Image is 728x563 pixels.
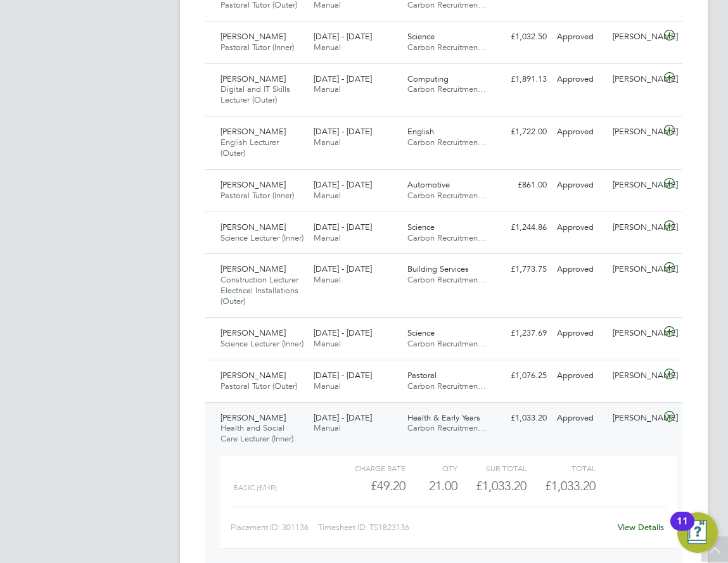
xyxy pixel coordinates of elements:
div: Approved [552,323,608,344]
div: 21.00 [406,476,457,497]
div: Approved [552,408,608,429]
div: Approved [552,27,608,47]
div: Approved [552,69,608,90]
span: Pastoral [407,370,437,381]
span: [PERSON_NAME] [220,263,286,274]
span: Science Lecturer (Inner) [220,338,303,349]
span: [PERSON_NAME] [220,73,286,84]
span: Carbon Recruitmen… [407,274,486,285]
span: [PERSON_NAME] [220,222,286,232]
span: Manual [314,190,341,201]
span: Manual [314,422,341,433]
div: [PERSON_NAME] [608,27,663,47]
span: [DATE] - [DATE] [314,179,372,190]
div: Approved [552,122,608,142]
div: Charge rate [336,460,406,476]
div: Approved [552,259,608,280]
button: Open Resource Center, 11 new notifications [677,512,718,553]
span: Science Lecturer (Inner) [220,232,303,243]
span: [PERSON_NAME] [220,327,286,338]
span: Science [407,327,435,338]
span: Carbon Recruitmen… [407,422,486,433]
span: [PERSON_NAME] [220,412,286,423]
span: Computing [407,73,449,84]
span: [PERSON_NAME] [220,31,286,42]
span: Pastoral Tutor (Outer) [220,381,297,391]
span: £1,033.20 [545,478,596,493]
span: Health and Social Care Lecturer (Inner) [220,422,293,444]
div: £861.00 [495,175,551,196]
span: Manual [314,42,341,53]
span: Manual [314,84,341,94]
span: Manual [314,137,341,148]
div: [PERSON_NAME] [608,122,663,142]
div: [PERSON_NAME] [608,175,663,196]
span: Building Services [407,263,469,274]
span: Science [407,31,435,42]
span: [DATE] - [DATE] [314,222,372,232]
div: £1,076.25 [495,365,551,386]
span: Basic (£/HR) [233,483,277,492]
span: [DATE] - [DATE] [314,263,372,274]
div: [PERSON_NAME] [608,259,663,280]
div: £1,244.86 [495,217,551,238]
div: £49.20 [336,476,406,497]
span: [DATE] - [DATE] [314,73,372,84]
div: £1,722.00 [495,122,551,142]
div: Approved [552,365,608,386]
span: Construction Lecturer Electrical Installations (Outer) [220,274,298,307]
span: Manual [314,338,341,349]
div: £1,032.50 [495,27,551,47]
span: [DATE] - [DATE] [314,31,372,42]
span: Manual [314,274,341,285]
div: [PERSON_NAME] [608,365,663,386]
span: Carbon Recruitmen… [407,84,486,94]
div: £1,773.75 [495,259,551,280]
span: [DATE] - [DATE] [314,327,372,338]
div: £1,033.20 [495,408,551,429]
div: Approved [552,217,608,238]
div: Total [527,460,596,476]
span: [PERSON_NAME] [220,126,286,137]
span: [PERSON_NAME] [220,179,286,190]
div: £1,891.13 [495,69,551,90]
div: £1,237.69 [495,323,551,344]
div: £1,033.20 [457,476,527,497]
div: [PERSON_NAME] [608,69,663,90]
span: Carbon Recruitmen… [407,232,486,243]
span: Carbon Recruitmen… [407,338,486,349]
span: [DATE] - [DATE] [314,370,372,381]
div: [PERSON_NAME] [608,323,663,344]
span: Digital and IT Skills Lecturer (Outer) [220,84,290,105]
span: Carbon Recruitmen… [407,190,486,201]
div: [PERSON_NAME] [608,217,663,238]
span: Science [407,222,435,232]
span: [DATE] - [DATE] [314,126,372,137]
span: Manual [314,232,341,243]
span: Carbon Recruitmen… [407,137,486,148]
div: Placement ID: 301136 [231,517,318,538]
span: English [407,126,434,137]
span: Pastoral Tutor (Inner) [220,42,294,53]
div: 11 [677,521,688,538]
span: Health & Early Years [407,412,480,423]
a: View Details [618,522,664,533]
div: Approved [552,175,608,196]
span: [DATE] - [DATE] [314,412,372,423]
span: Pastoral Tutor (Inner) [220,190,294,201]
div: [PERSON_NAME] [608,408,663,429]
span: English Lecturer (Outer) [220,137,279,158]
div: Timesheet ID: TS1823136 [318,517,615,538]
span: [PERSON_NAME] [220,370,286,381]
div: Sub Total [457,460,527,476]
span: Carbon Recruitmen… [407,381,486,391]
span: Carbon Recruitmen… [407,42,486,53]
span: Manual [314,381,341,391]
span: Automotive [407,179,450,190]
div: QTY [406,460,457,476]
